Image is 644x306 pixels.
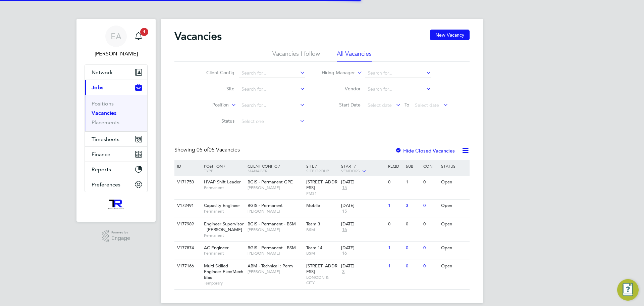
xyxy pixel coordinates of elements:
div: 1 [386,260,404,272]
span: 05 Vacancies [197,146,240,153]
span: Vendors [341,168,360,173]
span: BGIS - Permanent GPE [248,179,293,185]
span: Capacity Engineer [204,203,240,208]
span: 3 [341,269,345,275]
span: Engineer Supervisor - [PERSON_NAME] [204,221,244,232]
div: 0 [386,218,404,230]
span: Manager [248,168,267,173]
input: Search for... [365,85,431,94]
span: Jobs [92,84,103,91]
span: Powered by [111,230,130,235]
span: Permanent [204,251,244,256]
div: 0 [422,242,439,254]
span: [STREET_ADDRESS] [306,179,337,190]
input: Search for... [239,101,305,110]
button: New Vacancy [430,30,470,40]
div: [DATE] [341,245,385,251]
span: To [402,100,411,109]
div: [DATE] [341,221,385,227]
span: EA [111,32,121,41]
div: 1 [386,242,404,254]
div: Showing [174,146,241,154]
span: 16 [341,227,348,233]
span: Type [204,168,213,173]
div: 0 [422,218,439,230]
div: 1 [386,200,404,212]
span: FMS1 [306,191,338,196]
span: Reports [92,166,111,173]
span: Team 3 [306,221,320,227]
span: Ellis Andrew [85,50,148,58]
div: [DATE] [341,203,385,209]
button: Network [85,65,147,80]
a: Positions [92,100,114,107]
input: Search for... [365,69,431,78]
div: 0 [422,176,439,188]
span: Permanent [204,185,244,190]
div: Site / [305,160,340,176]
span: [PERSON_NAME] [248,227,303,232]
span: Preferences [92,181,120,188]
a: Vacancies [92,110,116,116]
div: Reqd [386,160,404,172]
label: Vendor [322,86,361,92]
div: V177166 [175,260,199,272]
div: 0 [404,242,422,254]
div: V172491 [175,200,199,212]
span: 15 [341,209,348,214]
button: Engage Resource Center [617,279,639,301]
div: Open [439,218,469,230]
span: Permanent [204,209,244,214]
button: Jobs [85,80,147,95]
div: 3 [404,200,422,212]
div: V171750 [175,176,199,188]
div: Open [439,242,469,254]
div: 0 [404,218,422,230]
div: Open [439,260,469,272]
span: BSM [306,227,338,232]
label: Position [190,102,229,108]
div: V177874 [175,242,199,254]
span: Permanent [204,233,244,238]
span: [STREET_ADDRESS] [306,263,337,274]
span: [PERSON_NAME] [248,185,303,190]
span: BSM [306,251,338,256]
button: Timesheets [85,132,147,146]
span: Select date [415,102,439,108]
span: LONODN & CITY [306,275,338,285]
div: 0 [404,260,422,272]
span: Engage [111,235,130,241]
label: Start Date [322,102,361,108]
label: Client Config [196,70,234,76]
div: Open [439,176,469,188]
a: Go to home page [85,199,148,210]
div: Position / [199,160,246,176]
div: 0 [386,176,404,188]
input: Search for... [239,85,305,94]
span: Site Group [306,168,329,173]
img: wearetecrec-logo-retina.png [107,199,125,210]
a: Powered byEngage [102,230,130,243]
div: 0 [422,200,439,212]
button: Preferences [85,177,147,192]
li: Vacancies I follow [272,50,320,62]
label: Hide Closed Vacancies [395,147,455,154]
a: Placements [92,119,119,126]
span: Select date [368,102,392,108]
button: Reports [85,162,147,177]
div: 1 [404,176,422,188]
button: Finance [85,147,147,162]
label: Hiring Manager [316,70,355,76]
span: BGIS - Permanent - BSM [248,245,296,251]
div: Sub [404,160,422,172]
span: Mobile [306,203,320,208]
span: 1 [140,28,148,36]
span: BGIS - Permanent - BSM [248,221,296,227]
div: Jobs [85,95,147,131]
span: Team 14 [306,245,322,251]
span: [PERSON_NAME] [248,251,303,256]
span: 16 [341,251,348,256]
div: Client Config / [246,160,305,176]
h2: Vacancies [174,30,222,43]
div: Conf [422,160,439,172]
